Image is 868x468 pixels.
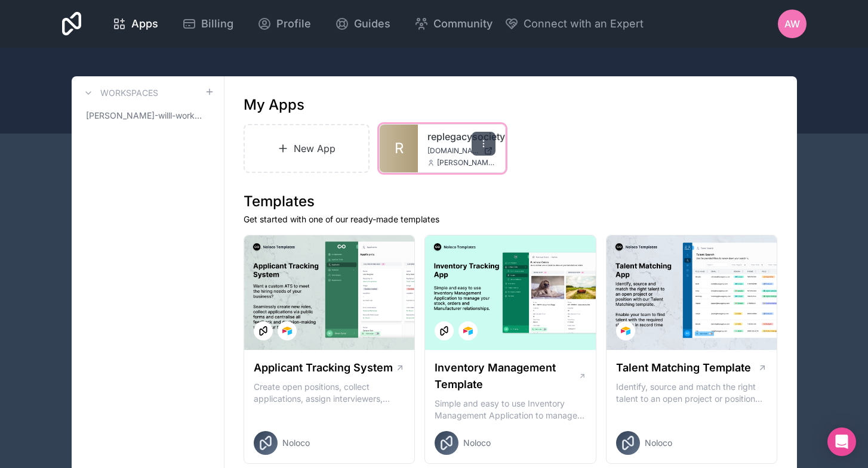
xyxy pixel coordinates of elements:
[244,95,304,114] h1: My Apps
[435,359,578,393] h1: Inventory Management Template
[380,125,418,172] a: R
[244,192,778,211] h1: Templates
[463,437,491,449] span: Noloco
[248,11,321,37] a: Profile
[437,158,495,168] span: [PERSON_NAME][EMAIL_ADDRESS][DOMAIN_NAME]
[405,11,502,37] a: Community
[81,86,158,100] a: Workspaces
[86,110,205,122] span: [PERSON_NAME]-willl-workspace
[463,326,473,336] img: Airtable Logo
[282,437,310,449] span: Noloco
[201,16,233,32] span: Billing
[244,213,778,225] p: Get started with one of our ready-made templates
[827,427,856,456] div: Open Intercom Messenger
[354,16,390,32] span: Guides
[435,398,586,421] p: Simple and easy to use Inventory Management Application to manage your stock, orders and Manufact...
[254,359,393,376] h1: Applicant Tracking System
[81,105,214,126] a: [PERSON_NAME]-willl-workspace
[784,17,800,31] span: AW
[504,16,644,32] button: Connect with an Expert
[131,16,158,32] span: Apps
[621,326,630,336] img: Airtable Logo
[616,381,768,405] p: Identify, source and match the right talent to an open project or position with our Talent Matchi...
[524,16,644,32] span: Connect with an Expert
[433,16,493,32] span: Community
[427,129,495,144] a: replegacysociety
[645,437,672,449] span: Noloco
[173,11,243,37] a: Billing
[244,124,370,173] a: New App
[616,359,751,376] h1: Talent Matching Template
[427,146,495,156] a: [DOMAIN_NAME]
[100,87,158,99] h3: Workspaces
[325,11,400,37] a: Guides
[395,139,404,158] span: R
[282,326,292,336] img: Airtable Logo
[427,146,479,156] span: [DOMAIN_NAME]
[254,381,405,405] p: Create open positions, collect applications, assign interviewers, centralise candidate feedback a...
[103,11,168,37] a: Apps
[276,16,311,32] span: Profile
